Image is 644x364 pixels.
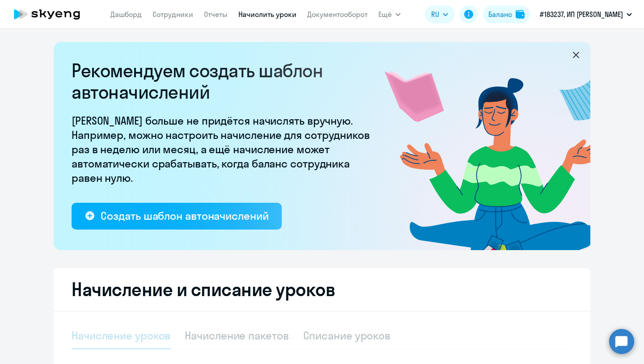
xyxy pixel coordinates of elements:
span: RU [431,9,439,20]
h2: Начисление и списание уроков [72,279,572,300]
h2: Рекомендуем создать шаблон автоначислений [72,60,376,103]
a: Дашборд [110,10,142,19]
a: Начислить уроки [238,10,297,19]
div: Баланс [488,9,512,20]
img: balance [516,10,525,19]
a: Документооборот [307,10,368,19]
p: #183237, ИП [PERSON_NAME] [540,9,623,20]
p: [PERSON_NAME] больше не придётся начислять вручную. Например, можно настроить начисление для сотр... [72,113,376,185]
button: #183237, ИП [PERSON_NAME] [535,4,636,25]
a: Отчеты [204,10,228,19]
a: Сотрудники [153,10,193,19]
button: Создать шаблон автоначислений [72,203,282,230]
div: Создать шаблон автоначислений [101,209,268,223]
button: RU [425,5,454,23]
button: Балансbalance [483,5,530,23]
button: Ещё [378,5,401,23]
span: Ещё [378,9,392,20]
